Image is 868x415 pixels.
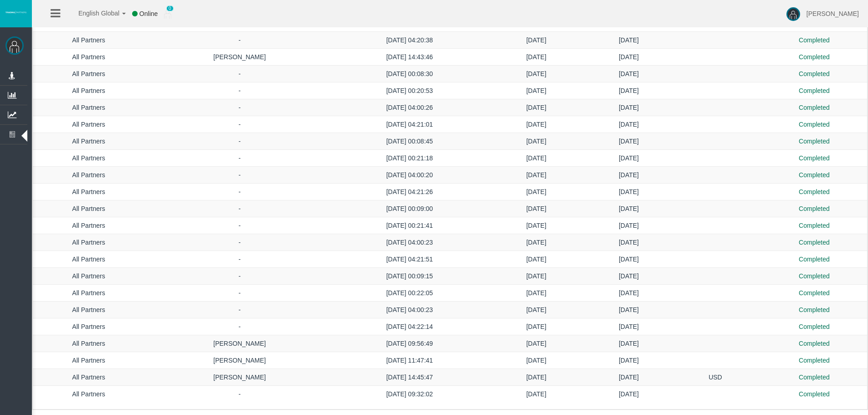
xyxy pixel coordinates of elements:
[139,10,158,17] span: Online
[335,386,484,403] td: [DATE] 09:32:02
[144,99,335,116] td: -
[335,335,484,352] td: [DATE] 09:56:49
[144,234,335,251] td: -
[33,352,144,369] td: All Partners
[484,268,588,285] td: [DATE]
[484,66,588,82] td: [DATE]
[33,217,144,234] td: All Partners
[33,184,144,200] td: All Partners
[484,133,588,150] td: [DATE]
[335,200,484,217] td: [DATE] 00:09:00
[484,99,588,116] td: [DATE]
[144,318,335,335] td: -
[33,285,144,302] td: All Partners
[67,10,119,17] span: English Global
[761,32,867,49] td: Completed
[484,167,588,184] td: [DATE]
[144,352,335,369] td: [PERSON_NAME]
[33,82,144,99] td: All Partners
[33,335,144,352] td: All Partners
[144,217,335,234] td: -
[588,386,669,403] td: [DATE]
[484,82,588,99] td: [DATE]
[761,285,867,302] td: Completed
[761,335,867,352] td: Completed
[588,66,669,82] td: [DATE]
[761,133,867,150] td: Completed
[33,318,144,335] td: All Partners
[761,184,867,200] td: Completed
[144,386,335,403] td: -
[166,5,174,11] span: 0
[335,167,484,184] td: [DATE] 04:00:20
[5,10,27,14] img: logo.svg
[484,234,588,251] td: [DATE]
[335,82,484,99] td: [DATE] 00:20:53
[33,99,144,116] td: All Partners
[335,133,484,150] td: [DATE] 00:08:45
[33,251,144,268] td: All Partners
[484,302,588,318] td: [DATE]
[144,369,335,386] td: [PERSON_NAME]
[484,352,588,369] td: [DATE]
[144,116,335,133] td: -
[335,217,484,234] td: [DATE] 00:21:41
[144,32,335,49] td: -
[335,32,484,49] td: [DATE] 04:20:38
[588,82,669,99] td: [DATE]
[33,49,144,66] td: All Partners
[761,386,867,403] td: Completed
[588,268,669,285] td: [DATE]
[33,32,144,49] td: All Partners
[588,200,669,217] td: [DATE]
[33,234,144,251] td: All Partners
[33,116,144,133] td: All Partners
[484,217,588,234] td: [DATE]
[806,10,859,17] span: [PERSON_NAME]
[335,234,484,251] td: [DATE] 04:00:23
[484,150,588,167] td: [DATE]
[484,369,588,386] td: [DATE]
[484,285,588,302] td: [DATE]
[335,66,484,82] td: [DATE] 00:08:30
[144,167,335,184] td: -
[484,116,588,133] td: [DATE]
[761,251,867,268] td: Completed
[335,184,484,200] td: [DATE] 04:21:26
[144,150,335,167] td: -
[144,268,335,285] td: -
[484,251,588,268] td: [DATE]
[588,302,669,318] td: [DATE]
[588,49,669,66] td: [DATE]
[588,99,669,116] td: [DATE]
[335,99,484,116] td: [DATE] 04:00:26
[33,150,144,167] td: All Partners
[484,32,588,49] td: [DATE]
[669,369,761,386] td: USD
[144,184,335,200] td: -
[144,49,335,66] td: [PERSON_NAME]
[588,234,669,251] td: [DATE]
[335,116,484,133] td: [DATE] 04:21:01
[484,335,588,352] td: [DATE]
[33,66,144,82] td: All Partners
[484,318,588,335] td: [DATE]
[761,369,867,386] td: Completed
[484,49,588,66] td: [DATE]
[761,66,867,82] td: Completed
[33,268,144,285] td: All Partners
[761,116,867,133] td: Completed
[33,200,144,217] td: All Partners
[761,49,867,66] td: Completed
[33,167,144,184] td: All Partners
[33,386,144,403] td: All Partners
[484,184,588,200] td: [DATE]
[144,82,335,99] td: -
[33,133,144,150] td: All Partners
[484,200,588,217] td: [DATE]
[33,369,144,386] td: All Partners
[786,7,800,21] img: user-image
[588,217,669,234] td: [DATE]
[761,352,867,369] td: Completed
[588,318,669,335] td: [DATE]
